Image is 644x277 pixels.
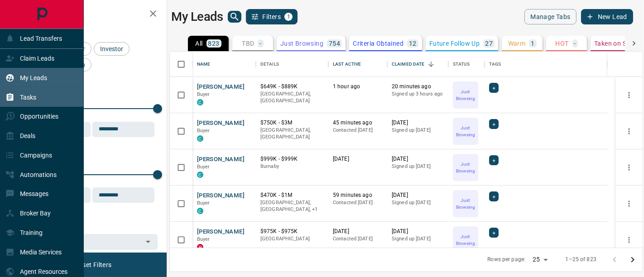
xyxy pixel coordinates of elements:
[197,208,203,214] div: condos.ca
[171,10,223,24] h1: My Leads
[333,235,383,243] p: Contacted [DATE]
[485,52,608,77] div: Tags
[280,40,323,47] p: Just Browsing
[454,161,477,174] p: Just Browsing
[260,127,324,141] p: [GEOGRAPHIC_DATA], [GEOGRAPHIC_DATA]
[489,155,499,165] div: +
[622,197,636,210] button: more
[260,163,324,170] p: Burnaby
[489,191,499,201] div: +
[260,199,324,213] p: Vancouver
[197,236,210,242] span: Buyer
[197,172,203,178] div: condos.ca
[197,191,245,200] button: [PERSON_NAME]
[197,135,203,142] div: condos.ca
[195,40,202,47] p: All
[566,256,596,263] p: 1–25 of 823
[425,58,437,71] button: Sort
[387,52,448,77] div: Claimed Date
[555,40,568,47] p: HOT
[392,83,444,91] p: 20 minutes ago
[492,119,495,129] span: +
[409,40,417,47] p: 12
[197,128,210,134] span: Buyer
[329,40,340,47] p: 754
[392,127,444,134] p: Signed up [DATE]
[489,52,501,77] div: Tags
[624,251,642,269] button: Go to next page
[524,9,576,24] button: Manage Tabs
[622,124,636,138] button: more
[581,9,633,24] button: New Lead
[489,119,499,129] div: +
[392,191,444,199] p: [DATE]
[142,235,154,248] button: Open
[228,11,241,23] button: search button
[94,42,130,56] div: Investor
[392,52,425,77] div: Claimed Date
[392,199,444,206] p: Signed up [DATE]
[489,83,499,93] div: +
[97,45,126,53] span: Investor
[333,228,383,235] p: [DATE]
[197,155,245,164] button: [PERSON_NAME]
[197,200,210,206] span: Buyer
[454,233,477,247] p: Just Browsing
[260,83,324,91] p: $649K - $889K
[333,52,361,77] div: Last Active
[285,14,292,20] span: 1
[454,88,477,102] p: Just Browsing
[197,164,210,170] span: Buyer
[333,191,383,199] p: 59 minutes ago
[208,40,220,47] p: 823
[29,9,158,20] h2: Filters
[69,257,117,272] button: Reset Filters
[197,119,245,128] button: [PERSON_NAME]
[485,40,493,47] p: 27
[333,119,383,127] p: 45 minutes ago
[392,163,444,170] p: Signed up [DATE]
[392,235,444,243] p: Signed up [DATE]
[392,155,444,163] p: [DATE]
[256,52,328,77] div: Details
[622,233,636,247] button: more
[260,40,261,47] p: -
[328,52,387,77] div: Last Active
[429,40,480,47] p: Future Follow Up
[453,52,470,77] div: Status
[333,127,383,134] p: Contacted [DATE]
[448,52,485,77] div: Status
[197,52,211,77] div: Name
[260,155,324,163] p: $999K - $999K
[260,228,324,235] p: $975K - $975K
[454,124,477,138] p: Just Browsing
[242,40,254,47] p: TBD
[197,91,210,97] span: Buyer
[333,83,383,91] p: 1 hour ago
[529,253,551,266] div: 25
[260,91,324,105] p: [GEOGRAPHIC_DATA], [GEOGRAPHIC_DATA]
[454,197,477,210] p: Just Browsing
[392,119,444,127] p: [DATE]
[492,228,495,237] span: +
[492,192,495,201] span: +
[197,228,245,236] button: [PERSON_NAME]
[489,228,499,238] div: +
[333,155,383,163] p: [DATE]
[622,161,636,174] button: more
[508,40,526,47] p: Warm
[260,52,279,77] div: Details
[260,119,324,127] p: $750K - $3M
[246,9,298,24] button: Filters1
[392,228,444,235] p: [DATE]
[192,52,256,77] div: Name
[197,83,245,91] button: [PERSON_NAME]
[260,235,324,243] p: [GEOGRAPHIC_DATA]
[492,83,495,92] span: +
[333,199,383,206] p: Contacted [DATE]
[260,191,324,199] p: $470K - $1M
[488,256,526,263] p: Rows per page:
[392,91,444,98] p: Signed up 3 hours ago
[353,40,404,47] p: Criteria Obtained
[492,156,495,165] span: +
